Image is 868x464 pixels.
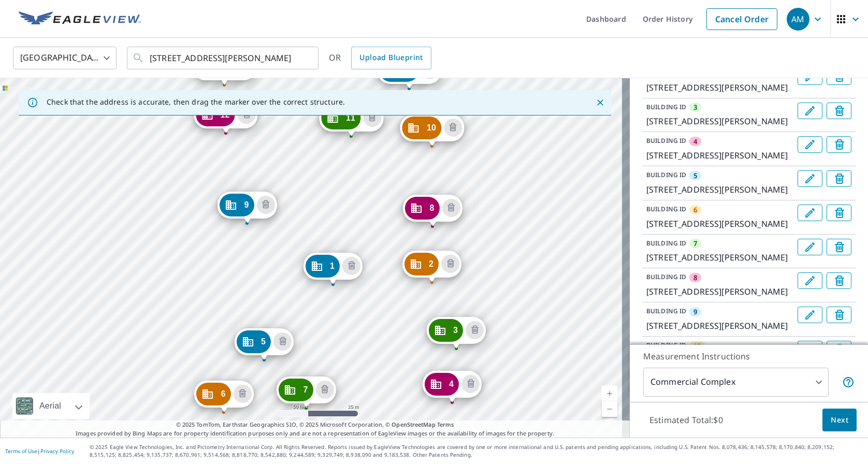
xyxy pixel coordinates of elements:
a: Terms [437,421,454,428]
span: 3 [693,103,697,112]
span: Next [831,414,848,427]
span: 8 [429,204,434,212]
span: Each building may require a separate measurement report; if so, your account will be billed per r... [842,376,855,388]
a: Privacy Policy [40,447,74,455]
div: Dropped pin, building 2, Commercial property, 2020 Wells Rd Orange Park, FL 32073 [402,251,461,283]
span: 4 [693,137,697,146]
button: Delete building 4 [827,136,851,153]
div: Dropped pin, building 1, Commercial property, 2020 Wells Rd Orange Park, FL 32073 [303,253,363,285]
button: Delete building 4 [461,375,480,393]
input: Search by address or latitude-longitude [150,44,297,72]
button: Delete building 11 [363,109,381,127]
button: Delete building 7 [827,239,851,255]
button: Edit building 4 [798,136,822,153]
button: Edit building 10 [798,341,822,357]
button: Delete building 10 [827,341,851,357]
div: Dropped pin, building 6, Commercial property, 2020 Wells Rd Orange Park, FL 32073 [194,381,253,413]
span: 11 [346,114,355,122]
div: Aerial [36,393,64,419]
span: 1 [330,262,335,270]
span: 12 [220,111,229,119]
p: [STREET_ADDRESS][PERSON_NAME] [646,183,793,196]
button: Delete building 8 [827,272,851,289]
button: Next [822,409,857,432]
span: 10 [427,124,436,132]
span: 8 [693,273,697,282]
div: Dropped pin, building 4, Commercial property, 2020 Wells Rd Orange Park, FL 32073 [423,371,482,403]
a: Current Level 19, Zoom Out [602,401,617,417]
button: Delete building 9 [257,196,275,214]
button: Delete building 3 [466,321,484,339]
button: Delete building 2 [441,255,459,273]
p: BUILDING ID [646,205,686,213]
p: Measurement Instructions [643,350,855,363]
p: [STREET_ADDRESS][PERSON_NAME] [646,81,793,94]
a: OpenStreetMap [392,421,435,428]
a: Cancel Order [706,8,777,30]
span: 10 [693,341,701,351]
p: BUILDING ID [646,136,686,145]
span: 2 [429,260,433,268]
span: 9 [244,201,249,209]
button: Delete building 6 [827,205,851,221]
p: [STREET_ADDRESS][PERSON_NAME] [646,115,793,127]
button: Delete building 5 [827,170,851,187]
span: 5 [261,338,266,345]
p: BUILDING ID [646,170,686,179]
button: Delete building 1 [342,257,360,275]
a: Upload Blueprint [351,47,431,69]
button: Edit building 7 [798,239,822,255]
button: Delete building 3 [827,103,851,119]
div: [GEOGRAPHIC_DATA] [13,44,117,72]
p: BUILDING ID [646,272,686,281]
span: 5 [693,171,697,180]
p: Estimated Total: $0 [641,409,731,431]
span: 4 [449,380,454,388]
div: OR [329,47,431,69]
div: Dropped pin, building 9, Commercial property, 2020 Wells Rd Orange Park, FL 32073 [218,192,277,224]
span: 7 [693,239,697,248]
span: © 2025 TomTom, Earthstar Geographics SIO, © 2025 Microsoft Corporation, © [176,421,454,429]
p: | [5,448,74,454]
div: Dropped pin, building 5, Commercial property, 2020 Wells Rd Orange Park, FL 32073 [235,328,294,360]
span: 6 [221,390,225,398]
p: [STREET_ADDRESS][PERSON_NAME] [646,320,793,332]
p: BUILDING ID [646,307,686,315]
p: BUILDING ID [646,103,686,111]
span: Upload Blueprint [359,51,423,64]
div: Dropped pin, building 12, Commercial property, 2020 Wells Rd Orange Park, FL 32073 [194,102,257,134]
div: Dropped pin, building 8, Commercial property, 2000 Wells Rd Orange Park, FL 32073 [403,195,462,227]
div: Dropped pin, building 3, Commercial property, 2020 Wells Rd Orange Park, FL 32073 [427,317,486,349]
div: AM [787,8,809,31]
div: Dropped pin, building 7, Commercial property, 2020 Wells Rd Orange Park, FL 32073 [277,376,336,409]
div: Dropped pin, building 11, Commercial property, 2020 Wells Rd Orange Park, FL 32073 [320,105,383,137]
div: Aerial [12,393,90,419]
p: © 2025 Eagle View Technologies, Inc. and Pictometry International Corp. All Rights Reserved. Repo... [90,443,863,459]
p: [STREET_ADDRESS][PERSON_NAME] [646,149,793,162]
p: [STREET_ADDRESS][PERSON_NAME] [646,218,793,230]
button: Delete building 5 [273,332,292,351]
img: EV Logo [19,11,141,27]
p: BUILDING ID [646,341,686,350]
span: 3 [453,326,458,334]
a: Current Level 19, Zoom In [602,386,617,401]
button: Delete building 10 [444,119,462,137]
a: Terms of Use [5,447,37,455]
p: [STREET_ADDRESS][PERSON_NAME] [646,251,793,264]
button: Delete building 8 [442,199,460,217]
button: Delete building 6 [234,385,252,403]
div: Dropped pin, building 10, Commercial property, 2020 Wells Rd Orange Park, FL 32073 [400,114,464,147]
p: Check that the address is accurate, then drag the marker over the correct structure. [47,97,345,107]
button: Edit building 3 [798,103,822,119]
p: BUILDING ID [646,239,686,248]
div: Commercial Complex [643,368,829,397]
button: Edit building 5 [798,170,822,187]
button: Delete building 9 [827,307,851,323]
button: Delete building 7 [316,381,334,399]
button: Edit building 8 [798,272,822,289]
span: 9 [693,307,697,316]
button: Edit building 9 [798,307,822,323]
button: Edit building 6 [798,205,822,221]
p: [STREET_ADDRESS][PERSON_NAME] [646,285,793,298]
span: 7 [303,386,308,394]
